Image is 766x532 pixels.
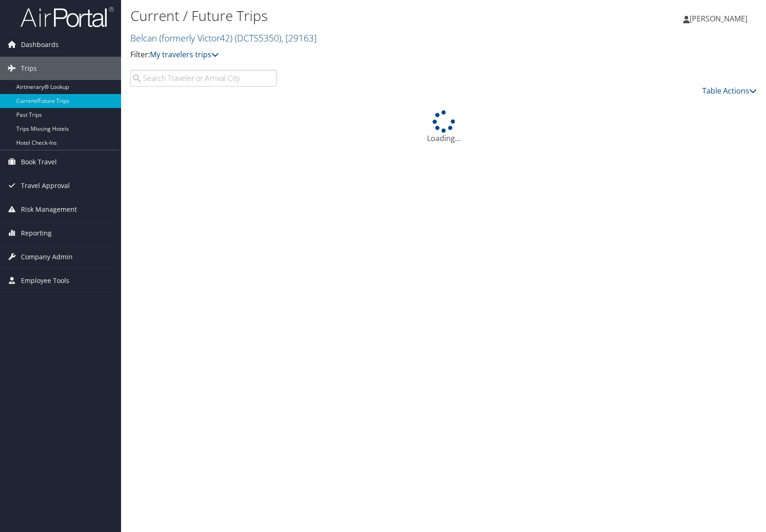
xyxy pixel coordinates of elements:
[21,57,37,80] span: Trips
[20,6,114,28] img: airportal-logo.png
[235,32,281,44] span: ( DCTS5350 )
[702,86,757,96] a: Table Actions
[690,13,747,24] span: [PERSON_NAME]
[21,245,73,269] span: Company Admin
[130,6,548,26] h1: Current / Future Trips
[150,49,219,60] a: My travelers trips
[21,174,70,197] span: Travel Approval
[683,5,757,33] a: [PERSON_NAME]
[130,32,317,44] a: Belcan (formerly Victor42)
[21,150,57,174] span: Book Travel
[21,222,52,245] span: Reporting
[281,32,317,44] span: , [ 29163 ]
[21,198,77,221] span: Risk Management
[21,33,59,56] span: Dashboards
[130,70,277,87] input: Search Traveler or Arrival City
[21,269,69,292] span: Employee Tools
[130,110,757,144] div: Loading...
[130,49,548,61] p: Filter:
